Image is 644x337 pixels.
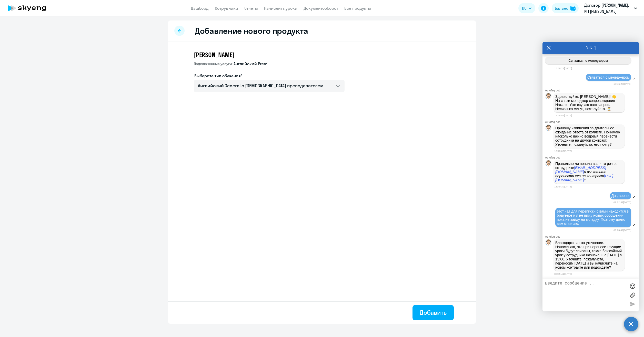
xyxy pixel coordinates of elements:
p: Договор [PERSON_NAME], ИП [PERSON_NAME] [584,2,632,14]
div: Autofaq bot [545,156,639,159]
span: Подключенные услуги: [194,61,233,66]
a: [EMAIL_ADDRESS][DOMAIN_NAME] [555,166,606,174]
p: Благодарю вас за уточнение. Напоминаю, что при переносе текущие уроки будут списаны, также ближай... [555,241,623,269]
span: Связаться с менеджером [568,59,608,62]
p: Приношу извинения за длительное ожидание ответа от коллеги. Понимаю насколько важно вовремя перен... [555,126,623,146]
p: Здравствуйте, [PERSON_NAME]! 👋 ﻿На связи менеджер сопровождения Натали. Уже изучаю ваш запрос. Не... [555,94,623,111]
a: Отчеты [244,6,258,11]
time: 13:46:59[DATE] [554,114,572,117]
button: Договор [PERSON_NAME], ИП [PERSON_NAME] [582,2,640,14]
span: Да , верно. [611,194,630,198]
span: Английский Premium [234,61,272,67]
time: 13:46:27[DATE] [554,67,572,70]
a: Все продукты [344,6,371,11]
span: этот чат для переписки с вами находится в браузере и я не вижу новых сообщений пока не зайду на в... [557,209,630,226]
img: bot avatar [545,125,552,132]
label: Выберите тип обучения* [194,73,242,79]
img: bot avatar [545,93,552,101]
a: Дашборд [191,6,209,11]
time: 13:49:39[DATE] [554,185,572,188]
h3: [PERSON_NAME] [194,51,345,59]
a: Начислить уроки [264,6,297,11]
img: bot avatar [545,239,552,247]
time: 13:46:29[DATE] [613,82,631,85]
time: 09:22:31[DATE] [613,201,631,204]
p: Правильно ли поняла вас, что речь о сотруднике [555,162,623,182]
a: [URL][DOMAIN_NAME] [555,174,613,182]
span: Связаться с менеджером [587,75,630,79]
button: Связаться с менеджером [545,57,631,64]
div: Autofaq bot [545,235,639,238]
img: balance [570,6,576,11]
a: Документооборот [304,6,338,11]
em: и вы хотите перенести его на контракт [555,170,607,178]
a: Сотрудники [215,6,238,11]
h2: Добавление нового продукта [195,26,308,36]
img: bot avatar [545,160,552,168]
div: Autofaq bot [545,89,639,92]
time: 09:23:42[DATE] [613,229,631,231]
div: Баланс [555,5,568,11]
time: 09:25:41[DATE] [554,272,572,275]
em: ? [584,178,586,182]
div: Autofaq bot [545,120,639,123]
span: RU [522,5,527,11]
label: Лимит 10 файлов [629,291,636,299]
button: Балансbalance [552,3,579,13]
button: Добавить [412,305,454,320]
time: 13:48:07[DATE] [554,150,572,152]
div: Добавить [420,308,447,317]
button: RU [518,3,535,13]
